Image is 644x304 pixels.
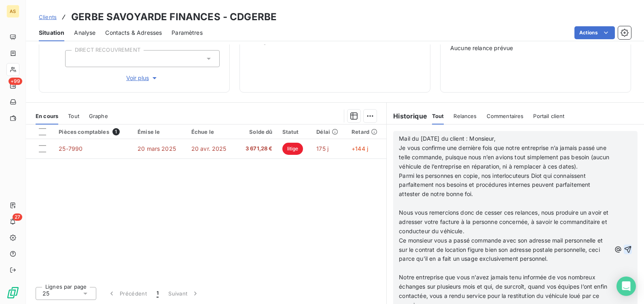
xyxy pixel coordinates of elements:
[453,113,477,119] span: Relances
[399,172,592,198] span: Parmi les personnes en copie, nos interlocuteurs Diot qui connaissent parfaitement nos besoins et...
[126,74,159,82] span: Voir plus
[138,145,176,152] span: 20 mars 2025
[399,237,604,262] span: Ce monsieur vous a passé commande avec son adresse mail personnelle et sur le contrat de location...
[105,29,162,37] span: Contacts & Adresses
[241,145,273,153] span: 3 671,28 €
[282,143,303,155] span: litige
[399,209,610,234] span: Nous vous remercions donc de cesser ces relances, nous produire un avoir et adresser votre factur...
[39,14,57,20] span: Clients
[487,113,524,119] span: Commentaires
[533,113,564,119] span: Portail client
[36,113,58,119] span: En cours
[352,145,368,152] span: +144 j
[172,29,203,37] span: Paramètres
[89,113,108,119] span: Graphe
[316,129,342,135] div: Délai
[59,128,128,135] div: Pièces comptables
[13,213,22,221] span: 27
[59,145,83,152] span: 25-7990
[8,78,22,85] span: +99
[450,44,621,52] span: Aucune relance prévue
[71,10,277,24] h3: GERBE SAVOYARDE FINANCES - CDGERBE
[282,129,307,135] div: Statut
[399,144,611,170] span: Je vous confirme une dernière fois que notre entreprise n’a jamais passé une telle commande, puis...
[191,145,227,152] span: 20 avr. 2025
[152,285,163,302] button: 1
[163,285,204,302] button: Suivant
[42,289,49,298] span: 25
[574,26,615,39] button: Actions
[387,111,427,121] h6: Historique
[316,145,328,152] span: 175 j
[432,113,444,119] span: Tout
[39,13,57,21] a: Clients
[65,74,220,82] button: Voir plus
[352,129,381,135] div: Retard
[399,135,495,142] span: Mail du [DATE] du client : Monsieur,
[138,129,182,135] div: Émise le
[616,277,636,296] div: Open Intercom Messenger
[68,113,79,119] span: Tout
[72,55,78,62] input: Ajouter une valeur
[112,128,120,135] span: 1
[103,285,152,302] button: Précédent
[241,129,273,135] div: Solde dû
[6,5,19,18] div: AS
[157,289,159,298] span: 1
[6,286,19,299] img: Logo LeanPay
[191,129,232,135] div: Échue le
[74,29,95,37] span: Analyse
[39,29,64,37] span: Situation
